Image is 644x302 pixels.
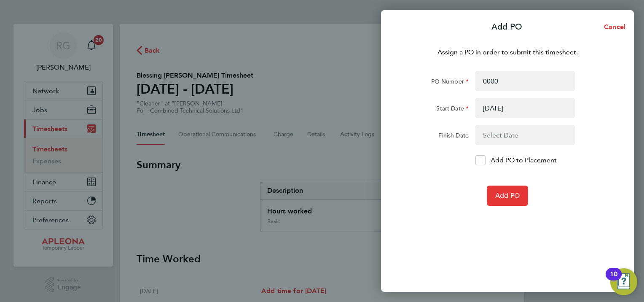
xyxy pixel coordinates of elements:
label: PO Number [431,78,469,88]
div: 10 [610,274,617,285]
p: Add PO [491,21,522,33]
label: Start Date [436,105,469,115]
button: Open Resource Center, 10 new notifications [610,268,637,295]
input: Enter PO Number [475,71,575,91]
p: Assign a PO in order to submit this timesheet. [405,47,610,57]
button: Add PO [487,186,528,206]
span: Add PO [495,191,520,200]
span: Cancel [601,23,625,31]
label: Finish Date [438,132,469,142]
p: Add PO to Placement [491,155,557,165]
button: Cancel [590,19,634,35]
